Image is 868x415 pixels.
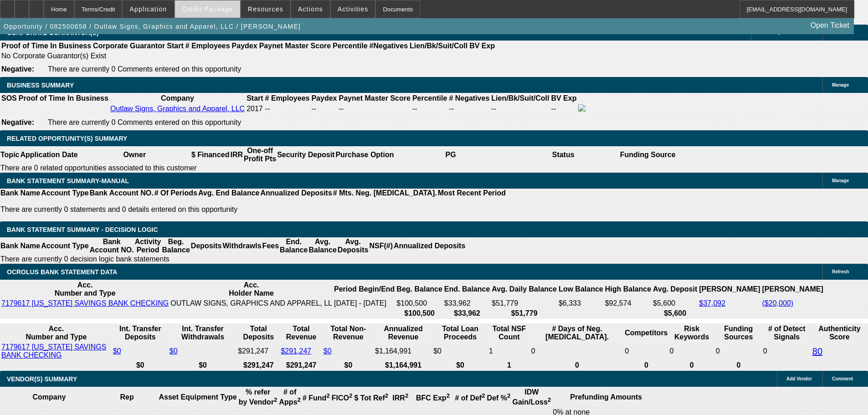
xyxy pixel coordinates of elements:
[832,376,853,381] span: Comment
[280,361,322,370] th: $291,247
[338,5,369,13] span: Activities
[1,41,92,51] th: Proof of Time In Business
[832,82,849,87] span: Manage
[248,5,283,13] span: Resources
[20,146,78,164] th: Application Date
[488,343,530,360] td: 1
[482,392,485,399] sup: 2
[298,396,301,403] sup: 2
[259,42,331,50] b: Paynet Master Score
[512,388,551,406] b: IDW Gain/Loss
[120,393,134,401] b: Rep
[1,65,34,73] b: Negative:
[507,146,620,164] th: Status
[169,324,236,342] th: Int. Transfer Withdrawals
[491,309,557,318] th: $51,779
[762,299,794,307] a: ($20,000)
[715,361,762,370] th: 0
[812,324,867,342] th: Authenticity Score
[337,237,369,255] th: Avg. Deposits
[161,94,194,102] b: Company
[669,343,714,360] td: 0
[123,0,174,18] button: Application
[279,237,308,255] th: End. Balance
[385,392,388,399] sup: 2
[412,105,447,113] div: --
[558,281,604,298] th: Low Balance
[1,94,17,103] th: SOS
[7,268,117,276] span: OCROLUS BANK STATEMENT DATA
[652,281,698,298] th: Avg. Deposit
[113,324,168,342] th: Int. Transfer Deposits
[41,189,89,198] th: Account Type
[763,324,811,342] th: # of Detect Signals
[1,324,112,342] th: Acc. Number and Type
[444,281,490,298] th: End. Balance
[41,237,89,255] th: Account Type
[762,281,824,298] th: [PERSON_NAME]
[134,237,162,255] th: Activity Period
[161,237,190,255] th: Beg. Balance
[531,361,624,370] th: 0
[308,237,337,255] th: Avg. Balance
[578,104,586,112] img: facebook-icon.png
[311,104,337,114] td: --
[332,394,353,402] b: FICO
[339,105,410,113] div: --
[129,5,167,13] span: Application
[1,51,499,61] td: No Corporate Guarantor(s) Exist
[331,0,375,18] button: Activities
[89,189,154,198] th: Bank Account NO.
[491,281,557,298] th: Avg. Daily Balance
[175,0,240,18] button: Credit Package
[433,361,488,370] th: $0
[291,0,330,18] button: Actions
[392,394,408,402] b: IRR
[32,393,66,401] b: Company
[437,189,506,198] th: Most Recent Period
[488,361,530,370] th: 1
[449,105,489,113] div: --
[807,18,853,33] a: Open Ticket
[444,299,490,308] td: $33,962
[48,65,241,73] span: There are currently 0 Comments entered on this opportunity
[232,42,257,50] b: Paydex
[323,324,374,342] th: Total Non-Revenue
[605,299,652,308] td: $92,574
[93,42,165,50] b: Corporate Guarantor
[279,388,301,406] b: # of Apps
[354,394,388,402] b: $ Tot Ref
[262,237,279,255] th: Fees
[393,237,466,255] th: Annualized Deposits
[531,343,624,360] td: 0
[0,205,506,214] p: There are currently 0 statements and 0 details entered on this opportunity
[311,94,337,102] b: Paydex
[715,324,762,342] th: Funding Sources
[18,94,109,103] th: Proof of Time In Business
[243,146,277,164] th: One-off Profit Pts
[624,343,668,360] td: 0
[394,146,507,164] th: PG
[159,393,236,401] b: Asset Equipment Type
[280,324,322,342] th: Total Revenue
[669,361,714,370] th: 0
[7,226,158,233] span: Bank Statement Summary - Decision Logic
[396,299,442,308] td: $100,500
[333,189,437,198] th: # Mts. Neg. [MEDICAL_DATA].
[326,392,329,399] sup: 2
[170,281,333,298] th: Acc. Holder Name
[405,392,408,399] sup: 2
[605,281,652,298] th: High Balance
[551,94,576,102] b: BV Exp
[1,343,106,359] a: 7179617 [US_STATE] SAVINGS BANK CHECKING
[110,105,245,113] a: Outlaw Signs, Graphics and Apparel, LLC
[832,178,849,183] span: Manage
[550,104,577,114] td: --
[652,299,698,308] td: $5,600
[396,309,442,318] th: $100,500
[260,189,332,198] th: Annualized Deposits
[1,281,169,298] th: Acc. Number and Type
[154,189,198,198] th: # Of Periods
[113,347,121,355] a: $0
[335,146,394,164] th: Purchase Option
